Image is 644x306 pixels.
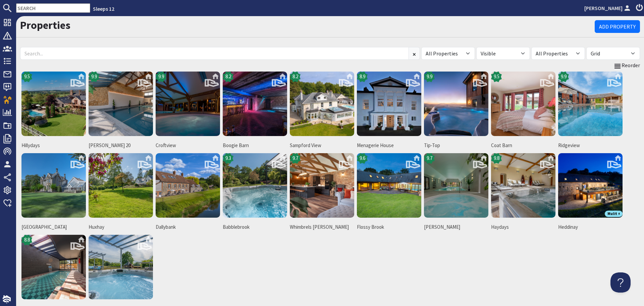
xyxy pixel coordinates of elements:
span: Babblebrook [223,223,287,231]
span: 9.9 [158,73,164,81]
img: Sampford View's icon [290,72,354,136]
a: Tip-Top's icon9.9Tip-Top [423,70,490,152]
span: 9.5 [494,73,499,81]
a: Huxhay's iconHuxhay [87,152,154,233]
span: 9.9 [427,73,432,81]
span: 8.8 [24,236,30,244]
span: 9.6 [360,155,365,162]
a: Boogie Barn's icon8.2Boogie Barn [221,70,288,152]
a: Sleeps 12 [93,5,114,12]
span: Tip-Top [424,142,488,149]
span: Ridgeview [558,142,623,149]
span: Dallybank [156,223,220,231]
a: Cowslip Manor's icon[GEOGRAPHIC_DATA] [20,152,87,233]
img: Flossy Brook's icon [357,153,421,218]
a: Croftview's icon9.9Croftview [154,70,221,152]
span: Flossy Brook [357,223,421,231]
img: Haydays's icon [491,153,555,218]
a: Kingshay Barton's icon9.7[PERSON_NAME] [423,152,490,233]
img: Churchill 20's icon [89,72,153,136]
img: Whimbrels Barton's icon [290,153,354,218]
span: Coat Barn [491,142,555,149]
img: Dallybank's icon [156,153,220,218]
a: Churchill 20's icon9.9[PERSON_NAME] 20 [87,70,154,152]
img: Hillydays's icon [21,72,86,136]
a: Babblebrook's icon9.3Babblebrook [221,152,288,233]
a: Properties [20,18,70,32]
img: Coat Barn's icon [491,72,555,136]
input: SEARCH [16,3,90,13]
span: 8.2 [292,73,298,81]
a: Reorder [613,61,640,70]
span: Whimbrels [PERSON_NAME] [290,223,354,231]
span: Haydays [491,223,555,231]
span: Boogie Barn [223,142,287,149]
a: Dallybank's iconDallybank [154,152,221,233]
a: Hillydays's icon9.5Hillydays [20,70,87,152]
img: Swallows Rest's icon [89,235,153,299]
img: Heddinay's icon [558,153,623,218]
a: Flossy Brook's icon9.6Flossy Brook [356,152,423,233]
img: Menagerie House's icon [357,72,421,136]
span: [PERSON_NAME] [424,223,488,231]
a: Add Property [595,20,640,33]
img: Boogie Barn's icon [223,72,287,136]
img: staytech_i_w-64f4e8e9ee0a9c174fd5317b4b171b261742d2d393467e5bdba4413f4f884c10.svg [3,295,11,303]
span: Hillydays [21,142,86,149]
span: 8.9 [360,73,365,81]
span: 9.7 [292,155,298,162]
a: Sampford View's icon8.2Sampford View [288,70,356,152]
a: Whimbrels Barton's icon9.7Whimbrels [PERSON_NAME] [288,152,356,233]
span: 8.2 [225,73,231,81]
img: Tickety-Boo's icon [21,235,86,299]
iframe: Toggle Customer Support [610,272,631,293]
span: Menagerie House [357,142,421,149]
span: 9.5 [24,73,30,81]
a: Heddinay's iconMulit +Heddinay [557,152,624,233]
span: Croftview [156,142,220,149]
span: 9.8 [494,155,499,162]
img: Tip-Top's icon [424,72,488,136]
img: Babblebrook's icon [223,153,287,218]
a: Coat Barn's icon9.5Coat Barn [490,70,557,152]
span: Mulit + [605,211,623,217]
img: Ridgeview's icon [558,72,623,136]
span: 9.3 [225,155,231,162]
img: Kingshay Barton's icon [424,153,488,218]
span: 9.7 [427,155,432,162]
span: 9.9 [91,73,97,81]
a: Haydays's icon9.8Haydays [490,152,557,233]
span: 9.9 [561,73,567,81]
a: [PERSON_NAME] [584,4,632,12]
span: Heddinay [558,223,623,231]
img: Croftview's icon [156,72,220,136]
img: Cowslip Manor's icon [21,153,86,218]
span: Sampford View [290,142,354,149]
a: Ridgeview's icon9.9Ridgeview [557,70,624,152]
input: Search... [20,47,409,60]
span: [GEOGRAPHIC_DATA] [21,223,86,231]
a: Menagerie House's icon8.9Menagerie House [356,70,423,152]
img: Huxhay's icon [89,153,153,218]
span: [PERSON_NAME] 20 [89,142,153,149]
span: Huxhay [89,223,153,231]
